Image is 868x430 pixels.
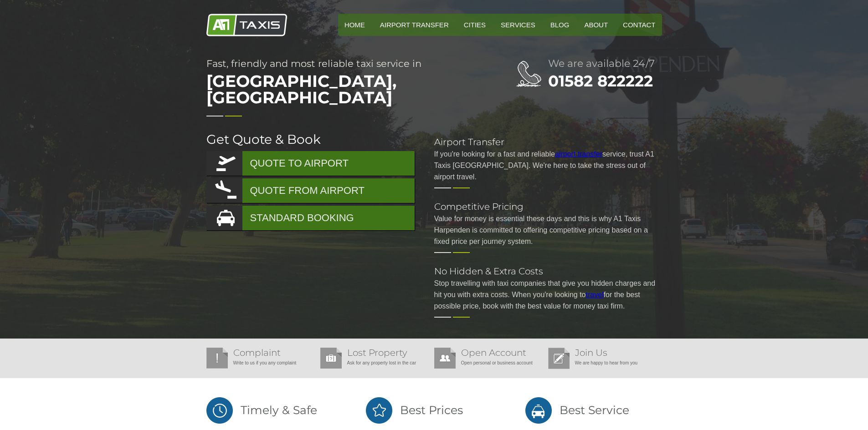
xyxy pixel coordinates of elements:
[206,151,415,176] a: QUOTE TO AIRPORT
[347,347,407,358] a: Lost Property
[374,14,455,36] a: Airport Transfer
[525,396,662,424] h2: Best Service
[548,59,662,69] h2: We are available 24/7
[434,267,662,276] h2: No Hidden & Extra Costs
[366,396,503,424] h2: Best Prices
[586,291,604,298] a: travel
[206,59,480,110] h1: Fast, friendly and most reliable taxi service in
[338,14,371,36] a: HOME
[544,14,576,36] a: Blog
[434,348,456,369] img: Open Account
[457,14,492,36] a: Cities
[494,14,542,36] a: Services
[206,357,316,369] p: Write to us if you any complaint
[206,206,415,230] a: STANDARD BOOKING
[434,213,662,247] p: Value for money is essential these days and this is why A1 Taxis Harpenden is committed to offeri...
[206,178,415,203] a: QUOTE FROM AIRPORT
[434,202,662,211] h2: Competitive Pricing
[548,348,570,369] img: Join Us
[320,348,342,369] img: Lost Property
[206,14,287,36] img: A1 Taxis
[233,347,281,358] a: Complaint
[320,357,430,369] p: Ask for any property lost in the car
[555,150,602,158] a: airport transfer
[548,71,653,91] a: 01582 822222
[206,348,228,369] img: Complaint
[616,14,662,36] a: Contact
[434,148,662,182] p: If you're looking for a fast and reliable service, trust A1 Taxis [GEOGRAPHIC_DATA]. We're here t...
[434,137,662,147] h2: Airport Transfer
[206,133,416,146] h2: Get Quote & Book
[434,278,662,312] p: Stop travelling with taxi companies that give you hidden charges and hit you with extra costs. Wh...
[461,347,526,358] a: Open Account
[206,68,480,110] span: [GEOGRAPHIC_DATA], [GEOGRAPHIC_DATA]
[548,357,657,369] p: We are happy to hear from you
[575,347,607,358] a: Join Us
[206,396,343,424] h2: Timely & Safe
[578,14,614,36] a: About
[434,357,544,369] p: Open personal or business account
